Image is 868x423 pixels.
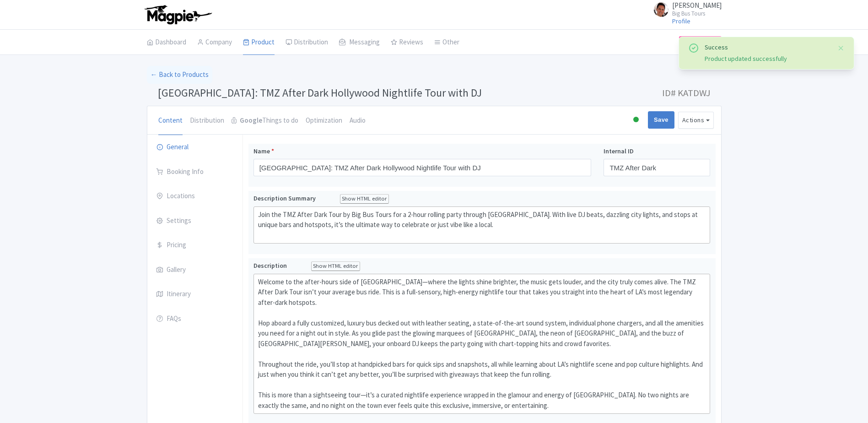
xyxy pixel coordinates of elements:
[662,84,711,102] span: ID# KATDWJ
[147,184,243,209] a: Locations
[672,11,722,16] small: Big Bus Tours
[678,112,714,129] button: Actions
[672,17,690,25] a: Profile
[240,115,262,126] strong: Google
[604,147,634,155] span: Internal ID
[648,2,722,16] a: [PERSON_NAME] Big Bus Tours
[306,106,342,136] a: Optimization
[350,106,366,136] a: Audio
[654,2,669,17] img: ww8ahpxye42srrrugrao.jpg
[147,135,243,160] a: General
[232,106,298,136] a: GoogleThings to do
[286,30,328,55] a: Distribution
[147,233,243,258] a: Pricing
[147,66,212,84] a: ← Back to Products
[705,43,830,52] div: Success
[142,5,213,25] img: logo-ab69f6fb50320c5b225c76a69d11143b.png
[311,261,361,271] div: Show HTML editor
[243,30,275,55] a: Product
[391,30,423,55] a: Reviews
[147,282,243,307] a: Itinerary
[158,86,482,100] span: [GEOGRAPHIC_DATA]: TMZ After Dark Hollywood Nightlife Tour with DJ
[147,306,243,332] a: FAQs
[705,54,830,64] div: Product updated successfully
[339,30,380,55] a: Messaging
[253,147,270,155] span: Name
[434,30,459,55] a: Other
[648,111,674,129] input: Save
[147,257,243,283] a: Gallery
[631,113,641,127] div: Active
[253,194,317,202] span: Description Summary
[253,261,288,270] span: Description
[340,194,389,204] div: Show HTML editor
[147,159,243,185] a: Booking Info
[258,277,706,411] div: Welcome to the after-hours side of [GEOGRAPHIC_DATA]—where the lights shine brighter, the music g...
[147,208,243,234] a: Settings
[258,210,706,241] div: Join the TMZ After Dark Tour by Big Bus Tours for a 2-hour rolling party through [GEOGRAPHIC_DATA...
[679,36,721,48] a: Subscription
[837,43,845,54] button: Close
[190,106,224,136] a: Distribution
[672,1,722,10] span: [PERSON_NAME]
[197,30,232,55] a: Company
[158,106,183,136] a: Content
[147,30,186,55] a: Dashboard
